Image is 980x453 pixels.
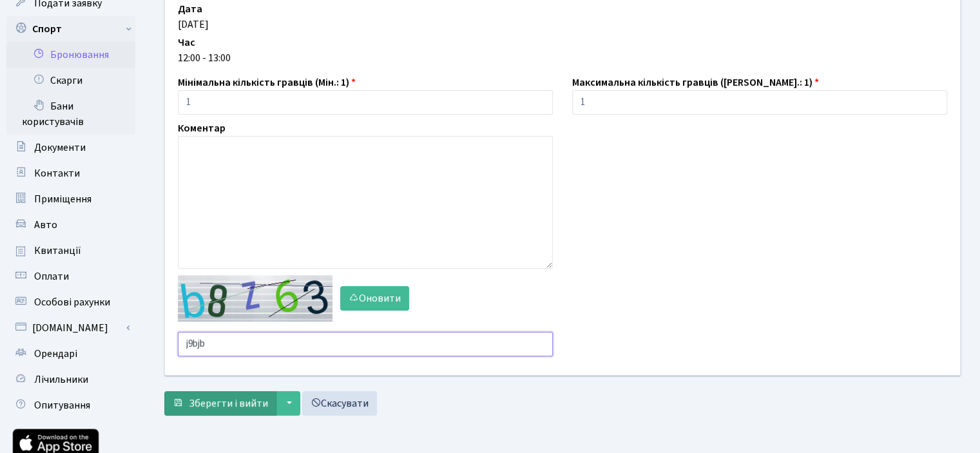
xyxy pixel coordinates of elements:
label: Мінімальна кількість гравців (Мін.: 1) [178,75,356,90]
span: Особові рахунки [34,295,110,309]
a: Бронювання [6,42,135,68]
a: Квитанції [6,238,135,264]
span: Зберегти і вийти [189,396,268,410]
span: Авто [34,218,57,232]
span: Орендарі [34,347,77,361]
a: Орендарі [6,341,135,367]
div: 12:00 - 13:00 [178,50,947,66]
span: Оплати [34,269,69,284]
label: Максимальна кількість гравців ([PERSON_NAME].: 1) [572,75,819,90]
button: Зберегти і вийти [164,391,276,416]
label: Дата [178,1,202,17]
span: Опитування [34,398,90,412]
a: Спорт [6,16,135,42]
a: Оплати [6,264,135,289]
span: Приміщення [34,192,91,206]
a: Опитування [6,392,135,418]
a: Особові рахунки [6,289,135,315]
span: Квитанції [34,244,81,258]
label: Час [178,35,195,50]
input: Введіть текст із зображення [178,332,553,356]
img: default [178,275,332,322]
a: Лічильники [6,367,135,392]
a: Скарги [6,68,135,93]
a: Авто [6,212,135,238]
span: Контакти [34,166,80,180]
a: [DOMAIN_NAME] [6,315,135,341]
a: Контакти [6,160,135,186]
span: Лічильники [34,372,88,387]
button: Оновити [340,286,409,311]
label: Коментар [178,120,226,136]
a: Приміщення [6,186,135,212]
a: Скасувати [302,391,377,416]
div: [DATE] [178,17,947,32]
span: Документи [34,140,86,155]
a: Бани користувачів [6,93,135,135]
a: Документи [6,135,135,160]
